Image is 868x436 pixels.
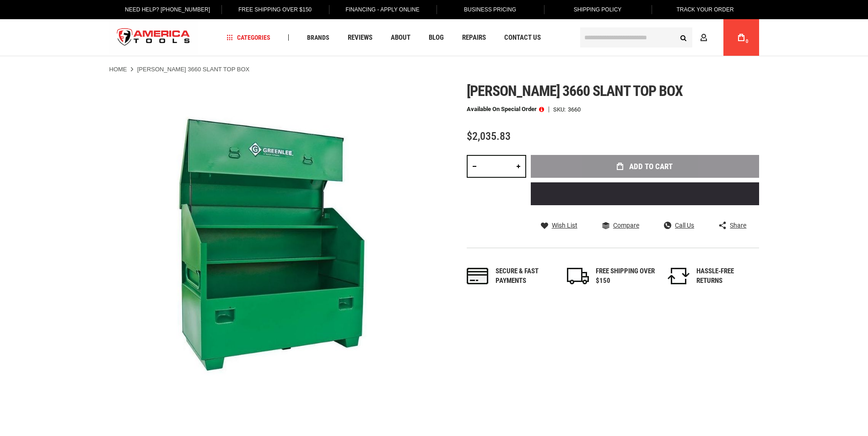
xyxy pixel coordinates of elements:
span: Share [730,222,746,229]
a: About [387,32,415,44]
a: Wish List [541,221,577,229]
img: shipping [567,268,589,284]
p: Available on Special Order [467,106,544,112]
div: FREE SHIPPING OVER $150 [596,266,655,286]
a: Repairs [458,32,490,44]
a: Blog [425,32,448,44]
span: Categories [226,34,270,41]
a: Home [109,65,127,74]
img: main product photo [109,83,434,407]
span: Call Us [675,222,694,229]
a: Brands [303,32,334,44]
div: 3660 [568,106,581,112]
a: Categories [222,32,275,44]
a: Reviews [344,32,377,44]
a: 0 [733,19,750,56]
div: HASSLE-FREE RETURNS [696,266,756,286]
img: America Tools [109,21,198,55]
a: store logo [109,21,198,55]
span: Reviews [348,34,372,41]
div: Secure & fast payments [496,266,555,286]
a: Contact Us [500,32,545,44]
span: Compare [613,222,639,229]
span: Blog [429,34,444,41]
span: About [391,34,410,41]
span: Shipping Policy [574,6,622,13]
span: Repairs [462,34,486,41]
span: Wish List [552,222,577,229]
img: returns [668,268,690,284]
a: Call Us [664,221,694,229]
a: Compare [602,221,639,229]
button: Search [675,29,692,46]
img: payments [467,268,489,284]
span: [PERSON_NAME] 3660 slant top box [467,82,683,100]
span: Contact Us [504,34,541,41]
span: 0 [746,39,749,44]
span: $2,035.83 [467,130,511,143]
span: Brands [307,34,329,41]
strong: SKU [553,106,568,112]
strong: [PERSON_NAME] 3660 SLANT TOP BOX [137,66,249,73]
